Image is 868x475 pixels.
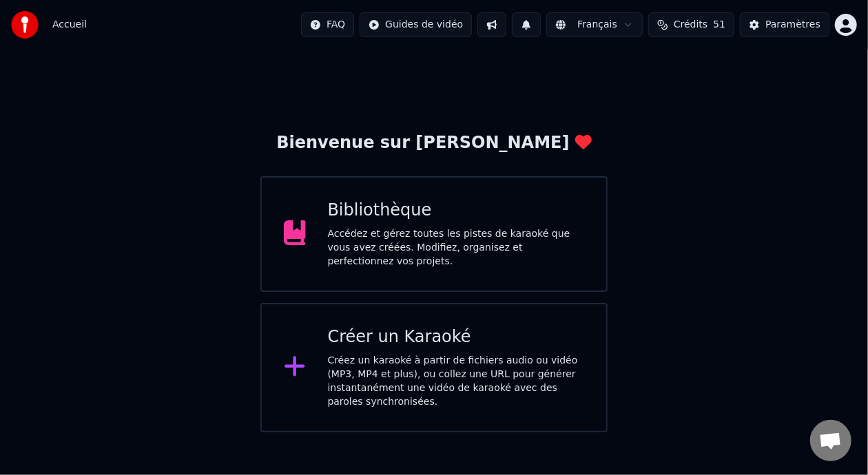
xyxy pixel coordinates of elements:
button: Paramètres [740,12,829,37]
span: Accueil [52,18,87,32]
button: FAQ [301,12,354,37]
button: Crédits51 [648,12,734,37]
img: youka [11,11,39,39]
div: Créer un Karaoké [328,326,585,348]
div: Bienvenue sur [PERSON_NAME] [276,132,591,154]
button: Guides de vidéo [360,12,472,37]
span: Crédits [674,18,707,32]
div: Bibliothèque [328,200,585,222]
div: Ouvrir le chat [810,420,851,461]
div: Créez un karaoké à partir de fichiers audio ou vidéo (MP3, MP4 et plus), ou collez une URL pour g... [328,354,585,409]
div: Accédez et gérez toutes les pistes de karaoké que vous avez créées. Modifiez, organisez et perfec... [328,227,585,268]
span: 51 [713,18,725,32]
div: Paramètres [765,18,820,32]
nav: breadcrumb [52,18,87,32]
